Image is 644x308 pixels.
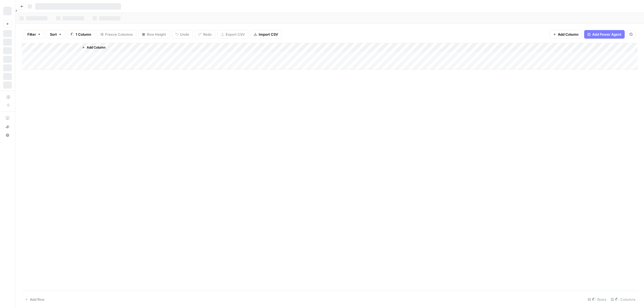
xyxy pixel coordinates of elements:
span: 1 Column [76,32,91,37]
div: Rows [586,295,609,304]
div: Columns [609,295,638,304]
button: Add Row [22,295,48,304]
span: Add Power Agent [592,32,621,37]
button: Freeze Columns [97,30,136,39]
span: Import CSV [259,32,278,37]
button: Redo [195,30,215,39]
button: Row Height [138,30,170,39]
span: Row Height [147,32,166,37]
button: Filter [24,30,44,39]
span: Redo [203,32,212,37]
span: Export CSV [226,32,245,37]
span: Add Column [558,32,579,37]
button: Add Column [550,30,582,39]
button: Help + Support [3,131,12,140]
button: 1 Column [67,30,95,39]
span: Add Row [30,297,45,302]
button: What's new? [3,122,12,131]
span: Undo [180,32,189,37]
button: Import CSV [250,30,281,39]
span: Filter [27,32,36,37]
span: Add Column [87,45,105,50]
span: Sort [50,32,57,37]
button: Add Column [80,44,108,51]
span: Freeze Columns [105,32,133,37]
button: Sort [46,30,65,39]
button: Add Power Agent [584,30,625,39]
button: Export CSV [217,30,248,39]
a: AirOps Academy [3,114,12,122]
button: Undo [172,30,193,39]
